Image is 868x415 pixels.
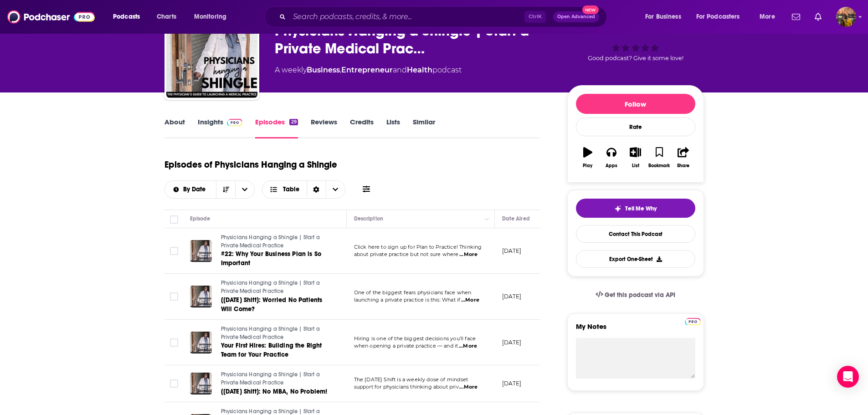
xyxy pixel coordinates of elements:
[151,10,182,24] a: Charts
[183,186,209,193] span: By Date
[605,291,675,299] span: Get this podcast via API
[235,181,254,198] button: open menu
[221,387,330,396] a: [[DATE] Shift]: No MBA, No Problem!
[623,141,647,174] button: List
[354,343,458,349] span: when opening a private practice — and it
[600,141,623,174] button: Apps
[685,318,701,325] img: Podchaser Pro
[221,371,330,387] a: Physicians Hanging a Shingle | Start a Private Medical Practice
[221,341,330,359] a: Your First Hires: Building the Right Team for Your Practice
[7,8,95,26] img: Podchaser - Follow, Share and Rate Podcasts
[283,186,299,193] span: Table
[354,297,461,303] span: launching a private practice is this: What if
[576,199,695,218] button: tell me why sparkleTell Me Why
[165,186,216,193] button: open menu
[221,342,322,359] span: Your First Hires: Building the Right Team for Your Practice
[107,10,152,24] button: open menu
[788,9,804,25] a: Show notifications dropdown
[170,247,178,255] span: Toggle select row
[216,181,235,198] button: Sort Direction
[164,118,185,138] a: About
[311,118,337,138] a: Reviews
[647,141,671,174] button: Bookmark
[289,10,524,24] input: Search podcasts, credits, & more...
[696,10,740,23] span: For Podcasters
[836,7,856,27] span: Logged in as hratnayake
[113,10,140,23] span: Podcasts
[645,10,681,23] span: For Business
[221,326,320,340] span: Physicians Hanging a Shingle | Start a Private Medical Practice
[350,118,374,138] a: Credits
[354,213,383,224] div: Description
[188,10,238,24] button: open menu
[677,163,689,169] div: Share
[221,234,330,250] a: Physicians Hanging a Shingle | Start a Private Medical Practice
[753,10,786,24] button: open menu
[502,247,522,255] p: [DATE]
[567,13,704,70] div: Good podcast? Give it some love!
[459,384,478,391] span: ...More
[289,119,298,125] div: 29
[341,66,393,74] a: Entrepreneur
[576,141,600,174] button: Play
[164,180,255,199] h2: Choose List sort
[307,181,326,198] div: Sort Direction
[221,296,330,314] a: [[DATE] Shift]: Worried No Patients Will Come?
[262,180,345,199] h2: Choose View
[221,371,320,386] span: Physicians Hanging a Shingle | Start a Private Medical Practice
[760,10,775,23] span: More
[502,338,522,346] p: [DATE]
[413,118,435,138] a: Similar
[255,118,298,138] a: Episodes29
[227,119,243,126] img: Podchaser Pro
[576,94,695,114] button: Follow
[690,10,753,24] button: open menu
[354,384,459,390] span: support for physicians thinking about priv
[588,284,683,306] a: Get this podcast via API
[671,141,695,174] button: Share
[221,325,330,341] a: Physicians Hanging a Shingle | Start a Private Medical Practice
[576,250,695,268] button: Export One-Sheet
[221,250,322,267] span: #22: Why Your Business Plan is So Important
[221,388,328,395] span: [[DATE] Shift]: No MBA, No Problem!
[354,251,459,257] span: about private practice but not sure where
[625,205,657,212] span: Tell Me Why
[198,118,243,138] a: InsightsPodchaser Pro
[354,335,476,342] span: Hiring is one of the biggest decisions you’ll face
[502,213,530,224] div: Date Aired
[837,366,859,388] div: Open Intercom Messenger
[194,10,226,23] span: Monitoring
[354,289,472,296] span: One of the biggest fears physicians face when
[221,279,330,295] a: Physicians Hanging a Shingle | Start a Private Medical Practice
[576,118,695,136] div: Rate
[685,317,701,325] a: Pro website
[461,297,479,304] span: ...More
[170,338,178,347] span: Toggle select row
[170,292,178,301] span: Toggle select row
[606,163,617,169] div: Apps
[275,65,462,76] div: A weekly podcast
[614,205,621,212] img: tell me why sparkle
[576,322,695,338] label: My Notes
[459,343,477,350] span: ...More
[459,251,478,258] span: ...More
[502,379,522,387] p: [DATE]
[221,234,320,249] span: Physicians Hanging a Shingle | Start a Private Medical Practice
[164,159,337,170] h1: Episodes of Physicians Hanging a Shingle
[407,66,432,74] a: Health
[553,11,599,22] button: Open AdvancedNew
[582,5,599,14] span: New
[524,11,546,23] span: Ctrl K
[393,66,407,74] span: and
[576,225,695,243] a: Contact This Podcast
[502,292,522,300] p: [DATE]
[386,118,400,138] a: Lists
[811,9,825,25] a: Show notifications dropdown
[632,163,639,169] div: List
[190,213,211,224] div: Episode
[166,7,257,98] img: Physicians Hanging a Shingle | Start a Private Medical Practice
[482,214,493,225] button: Column Actions
[273,6,616,27] div: Search podcasts, credits, & more...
